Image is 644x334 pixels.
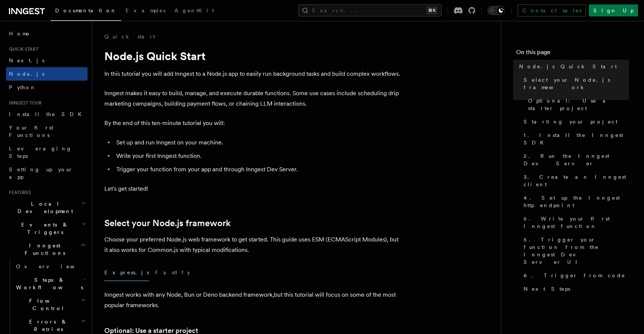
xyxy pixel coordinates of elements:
span: Flow Control [13,297,81,312]
span: Events & Triggers [6,221,81,236]
span: 5. Trigger your function from the Inngest Dev Server UI [524,236,629,266]
span: Leveraging Steps [9,146,72,159]
a: Next.js [6,54,88,67]
button: Flow Control [13,294,88,315]
span: Install the SDK [9,111,86,117]
span: Home [9,30,30,37]
span: Select your Node.js framework [524,76,629,91]
p: Inngest makes it easy to build, manage, and execute durable functions. Some use cases include sch... [104,88,402,109]
span: AgentKit [174,7,214,13]
span: Quick start [6,46,38,52]
span: Steps & Workflows [13,276,83,291]
a: Home [6,27,88,40]
p: In this tutorial you will add Inngest to a Node.js app to easily run background tasks and build c... [104,69,402,79]
button: Fastify [155,264,190,281]
a: Quick start [104,33,155,40]
span: 3. Create an Inngest client [524,173,629,188]
span: Examples [126,7,165,13]
span: Next Steps [524,285,570,293]
span: Node.js Quick Start [519,63,617,70]
span: Your first Functions [9,125,53,138]
li: Set up and run Inngest on your machine. [114,137,402,148]
a: Your first Functions [6,121,88,142]
a: Contact sales [518,4,586,16]
span: Next.js [9,57,44,63]
a: Leveraging Steps [6,142,88,163]
p: Choose your preferred Node.js web framework to get started. This guide uses ESM (ECMAScript Modul... [104,234,402,255]
span: 5. Write your first Inngest function [524,215,629,230]
a: Overview [13,260,88,273]
span: Node.js [9,71,44,77]
span: 1. Install the Inngest SDK [524,131,629,146]
span: Starting your project [524,118,618,125]
a: 6. Trigger from code [521,269,629,282]
span: Local Development [6,200,81,215]
a: Setting up your app [6,163,88,184]
span: Python [9,84,36,90]
span: Inngest tour [6,100,42,106]
span: Inngest Functions [6,242,80,257]
li: Trigger your function from your app and through Inngest Dev Server. [114,164,402,175]
a: Sign Up [589,4,638,16]
span: Features [6,190,31,196]
button: Events & Triggers [6,218,88,239]
a: Select your Node.js framework [521,73,629,94]
a: 3. Create an Inngest client [521,170,629,191]
button: Local Development [6,197,88,218]
kbd: ⌘K [427,7,437,14]
p: By the end of this ten-minute tutorial you will: [104,118,402,128]
span: Setting up your app [9,166,73,180]
span: Optional: Use a starter project [528,97,629,112]
span: 4. Set up the Inngest http endpoint [524,194,629,209]
li: Write your first Inngest function. [114,151,402,161]
a: 2. Run the Inngest Dev Server [521,149,629,170]
p: Let's get started! [104,184,402,194]
a: Install the SDK [6,107,88,121]
a: Examples [121,2,170,20]
a: AgentKit [170,2,218,20]
button: Inngest Functions [6,239,88,260]
a: Python [6,81,88,94]
span: Documentation [55,7,117,13]
h4: On this page [516,48,629,60]
span: Overview [16,263,93,269]
a: 1. Install the Inngest SDK [521,128,629,149]
a: Select your Node.js framework [104,218,231,228]
a: Node.js Quick Start [516,60,629,73]
button: Search...⌘K [299,4,442,16]
span: 2. Run the Inngest Dev Server [524,152,629,167]
button: Express.js [104,264,149,281]
a: Documentation [51,2,121,21]
a: 4. Set up the Inngest http endpoint [521,191,629,212]
a: 5. Trigger your function from the Inngest Dev Server UI [521,233,629,269]
h1: Node.js Quick Start [104,49,402,63]
button: Toggle dark mode [487,6,505,15]
button: Steps & Workflows [13,273,88,294]
a: Starting your project [521,115,629,128]
a: 5. Write your first Inngest function [521,212,629,233]
span: Errors & Retries [13,318,81,333]
a: Next Steps [521,282,629,296]
a: Optional: Use a starter project [525,94,629,115]
a: Node.js [6,67,88,81]
span: 6. Trigger from code [524,272,625,279]
p: Inngest works with any Node, Bun or Deno backend framework,but this tutorial will focus on some o... [104,290,402,310]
